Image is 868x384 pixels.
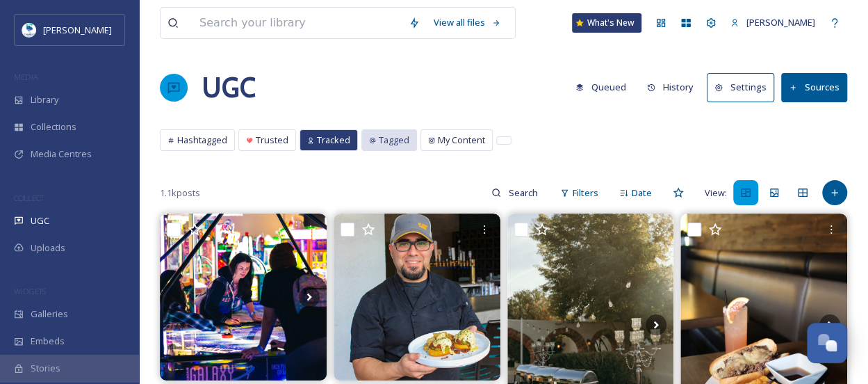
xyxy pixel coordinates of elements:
span: 1.1k posts [160,186,200,200]
img: 🎉 Girls just wanna have FUN... and beat each other at arcade games 💅👾 ✨ Grab your besties and mak... [160,214,327,381]
input: Search [501,179,546,207]
button: Queued [568,74,633,101]
a: Settings [707,73,781,102]
input: Search your library [193,8,402,38]
a: History [640,74,707,101]
span: MEDIA [14,72,38,82]
span: Tagged [379,134,409,147]
span: Date [632,186,652,200]
button: Settings [707,73,774,102]
a: Queued [568,74,640,101]
span: Collections [31,120,76,134]
span: WIDGETS [14,286,46,296]
span: Hashtagged [177,134,227,147]
span: Media Centres [31,147,92,161]
a: What's New [572,13,641,33]
img: It is BRUNCH time 🍳☕️ Who is joining us today?? #brunch #az #arizona #breakfast #azbrunch #girlsd... [334,214,500,381]
img: download.jpeg [22,23,36,37]
span: [PERSON_NAME] [746,16,815,29]
button: Sources [781,73,847,102]
span: View: [705,186,727,200]
span: Uploads [31,241,65,255]
span: UGC [31,214,49,227]
span: Library [31,93,58,106]
span: Tracked [317,134,350,147]
a: View all files [427,9,508,36]
span: Stories [31,362,60,375]
a: UGC [202,67,256,109]
span: Galleries [31,307,68,321]
span: [PERSON_NAME] [43,24,112,36]
span: Trusted [256,134,288,147]
span: COLLECT [14,193,44,203]
button: History [640,74,701,101]
span: Embeds [31,335,65,348]
button: Open Chat [807,323,847,363]
span: Filters [573,186,598,200]
span: My Content [438,134,485,147]
a: [PERSON_NAME] [723,9,822,36]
